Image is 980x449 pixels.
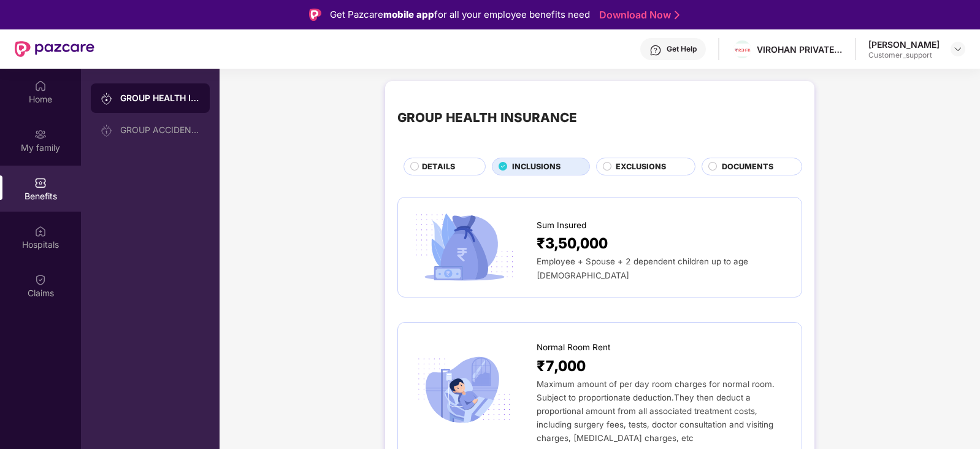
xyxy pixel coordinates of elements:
[101,125,113,137] img: svg+xml;base64,PHN2ZyB3aWR0aD0iMjAiIGhlaWdodD0iMjAiIHZpZXdCb3g9IjAgMCAyMCAyMCIgZmlsbD0ibm9uZSIgeG...
[410,210,518,285] img: icon
[599,9,676,21] a: Download Now
[722,161,773,173] span: DOCUMENTS
[868,39,940,50] div: [PERSON_NAME]
[868,50,940,60] div: Customer_support
[15,41,94,57] img: New Pazcare Logo
[675,9,679,21] img: Stroke
[410,353,518,428] img: icon
[383,9,434,20] strong: mobile app
[649,44,662,56] img: svg+xml;base64,PHN2ZyBpZD0iSGVscC0zMngzMiIgeG1sbnM9Imh0dHA6Ly93d3cudzMub3JnLzIwMDAvc3ZnIiB3aWR0aD...
[101,93,113,105] img: svg+xml;base64,PHN2ZyB3aWR0aD0iMjAiIGhlaWdodD0iMjAiIHZpZXdCb3g9IjAgMCAyMCAyMCIgZmlsbD0ibm9uZSIgeG...
[616,161,666,173] span: EXCLUSIONS
[422,161,455,173] span: DETAILS
[953,44,963,54] img: svg+xml;base64,PHN2ZyBpZD0iRHJvcGRvd24tMzJ4MzIiIHhtbG5zPSJodHRwOi8vd3d3LnczLm9yZy8yMDAwL3N2ZyIgd2...
[512,161,561,173] span: INCLUSIONS
[34,274,47,286] img: svg+xml;base64,PHN2ZyBpZD0iQ2xhaW0iIHhtbG5zPSJodHRwOi8vd3d3LnczLm9yZy8yMDAwL3N2ZyIgd2lkdGg9IjIwIi...
[537,232,608,255] span: ₹3,50,000
[34,80,47,92] img: svg+xml;base64,PHN2ZyBpZD0iSG9tZSIgeG1sbnM9Imh0dHA6Ly93d3cudzMub3JnLzIwMDAvc3ZnIiB3aWR0aD0iMjAiIG...
[397,108,577,128] div: GROUP HEALTH INSURANCE
[330,7,590,22] div: Get Pazcare for all your employee benefits need
[733,44,751,56] img: Virohan%20logo%20(1).jpg
[120,125,200,135] div: GROUP ACCIDENTAL INSURANCE
[757,44,843,55] div: VIROHAN PRIVATE LIMITED
[537,355,586,377] span: ₹7,000
[309,9,321,21] img: Logo
[537,219,586,232] span: Sum Insured
[667,44,697,54] div: Get Help
[34,128,47,140] img: svg+xml;base64,PHN2ZyB3aWR0aD0iMjAiIGhlaWdodD0iMjAiIHZpZXdCb3g9IjAgMCAyMCAyMCIgZmlsbD0ibm9uZSIgeG...
[537,256,748,280] span: Employee + Spouse + 2 dependent children up to age [DEMOGRAPHIC_DATA]
[537,379,775,443] span: Maximum amount of per day room charges for normal room. Subject to proportionate deduction.They t...
[34,177,47,189] img: svg+xml;base64,PHN2ZyBpZD0iQmVuZWZpdHMiIHhtbG5zPSJodHRwOi8vd3d3LnczLm9yZy8yMDAwL3N2ZyIgd2lkdGg9Ij...
[34,225,47,237] img: svg+xml;base64,PHN2ZyBpZD0iSG9zcGl0YWxzIiB4bWxucz0iaHR0cDovL3d3dy53My5vcmcvMjAwMC9zdmciIHdpZHRoPS...
[120,92,200,104] div: GROUP HEALTH INSURANCE
[537,341,610,354] span: Normal Room Rent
